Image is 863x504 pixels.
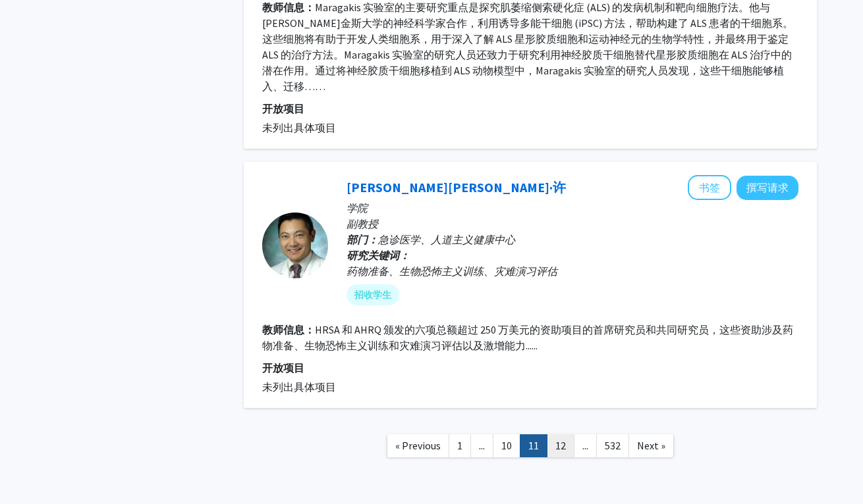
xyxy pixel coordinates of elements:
[262,380,336,393] font: 未列出具体项目
[262,361,304,374] font: 开放项目
[395,439,441,452] span: « Previous
[244,421,817,474] nav: 页面导航
[493,434,520,457] a: 10
[354,289,391,301] font: 招收学生
[596,434,629,457] a: 532
[449,434,471,457] a: 1
[347,265,557,278] font: 药物准备、生物恐怖主义训练、灾难演习评估
[547,434,574,457] a: 12
[347,233,378,246] font: 部门：
[582,439,588,452] span: ...
[628,434,674,457] a: Next
[699,181,720,194] font: 书签
[387,434,449,457] a: Previous
[688,175,731,200] button: 将 Edbert Hsu 添加到书签
[737,176,798,200] button: 向 Edbert Hsu 撰写请求
[262,1,315,14] font: 教师信息：
[262,323,793,352] font: HRSA 和 AHRQ 颁发的六项总额超过 250 万美元的资助项目的首席研究员和共同研究员，这些资助涉及药物准备、生物恐怖主义训练和灾难演习评估以及激增能力......
[479,439,485,452] span: ...
[262,1,793,93] font: Maragakis 实验室的主要研究重点是探究肌萎缩侧索硬化症 (ALS) 的发病机制和靶向细胞疗法。他与[PERSON_NAME]金斯大学的神经科学家合作，利用诱导多能干细胞 (iPSC) 方...
[347,179,566,195] a: [PERSON_NAME][PERSON_NAME]·许
[520,434,547,457] a: 11
[347,217,378,230] font: 副教授
[347,249,410,262] font: 研究关键词：
[10,445,56,494] iframe: 聊天
[347,201,368,214] font: 学院
[262,102,304,115] font: 开放项目
[262,121,336,134] font: 未列出具体项目
[378,233,515,246] font: 急诊医学、人道主义健康中心
[746,181,789,194] font: 撰写请求
[262,323,315,336] font: 教师信息：
[637,439,665,452] span: Next »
